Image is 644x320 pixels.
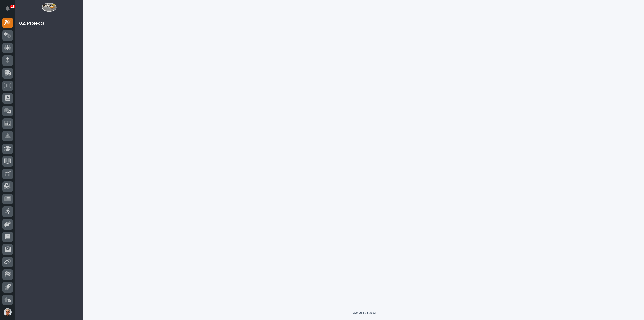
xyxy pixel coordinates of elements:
[42,3,56,12] img: Workspace Logo
[351,311,376,314] a: Powered By Stacker
[2,307,13,317] button: users-avatar
[11,5,14,8] p: 11
[19,21,44,26] div: 02. Projects
[2,3,13,14] button: Notifications
[6,6,13,14] div: Notifications11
